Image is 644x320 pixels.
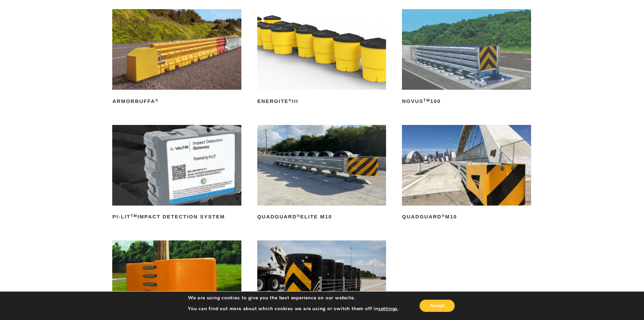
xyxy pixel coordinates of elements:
[257,9,386,107] a: ENERGITE®III
[112,125,241,222] a: PI-LITTMImpact Detection System
[402,96,531,107] h2: NOVUS 100
[188,306,399,312] p: You can find out more about which cookies we are using or switch them off in .
[297,214,300,218] sup: ®
[257,96,386,107] h2: ENERGITE III
[402,212,531,222] h2: QuadGuard M10
[402,125,531,222] a: QuadGuard®M10
[155,98,159,102] sup: ®
[378,306,398,312] button: settings
[112,96,241,107] h2: ArmorBuffa
[420,300,455,312] button: Accept
[130,214,137,218] sup: TM
[112,9,241,107] a: ArmorBuffa®
[112,212,241,222] h2: PI-LIT Impact Detection System
[424,98,430,102] sup: TM
[257,125,386,222] a: QuadGuard®Elite M10
[402,9,531,107] a: NOVUSTM100
[442,214,445,218] sup: ®
[289,98,292,102] sup: ®
[257,212,386,222] h2: QuadGuard Elite M10
[188,295,399,301] p: We are using cookies to give you the best experience on our website.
